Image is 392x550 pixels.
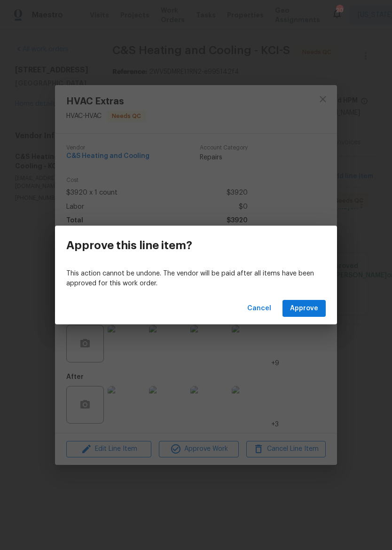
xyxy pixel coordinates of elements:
span: Approve [290,303,318,314]
button: Approve [282,300,326,317]
p: This action cannot be undone. The vendor will be paid after all items have been approved for this... [66,269,326,289]
span: Cancel [247,303,271,314]
button: Cancel [243,300,275,317]
h3: Approve this line item? [66,239,192,252]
